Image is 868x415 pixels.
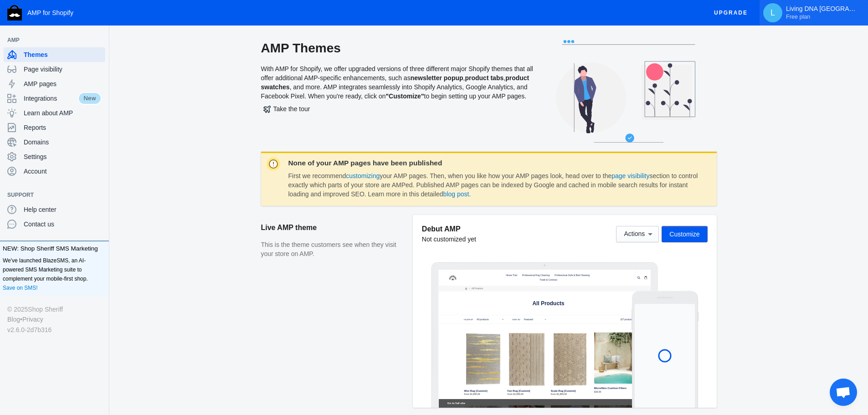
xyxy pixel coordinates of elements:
[24,138,102,147] span: Domains
[297,27,349,35] span: Trade & Contract
[336,11,448,25] a: Professional Sofa & Bed Cleaning
[534,143,571,151] span: 327 products
[193,11,235,25] a: Home Trial
[7,314,20,324] a: Blog
[88,49,93,65] span: ›
[24,94,78,103] span: Integrations
[411,74,463,82] b: newsletter popup
[7,36,92,45] span: AMP
[197,14,231,22] span: Home Trial
[707,5,755,21] button: Upgrade
[4,47,105,62] a: Themes
[7,190,92,200] span: Support
[22,314,43,324] a: Privacy
[288,172,700,199] dd: First we recommend your AMP pages. Then, when you like how your AMP pages look, head over to the ...
[27,9,73,16] span: AMP for Shopify
[465,74,503,82] b: product tabs
[275,91,369,108] span: All Products
[92,193,107,197] button: Add a sales channel
[28,304,63,314] a: Shop Sheriff
[431,262,658,408] img: Laptop frame
[24,152,102,161] span: Settings
[24,108,102,118] span: Learn about AMP
[830,379,857,406] div: Open chat
[768,8,777,17] span: L
[288,159,700,167] dt: None of your AMP pages have been published
[261,101,313,117] button: Take the tour
[611,172,649,179] a: page visibility
[346,172,380,179] a: customizing
[95,49,132,65] span: All Products
[714,5,748,21] span: Upgrade
[422,224,476,234] h5: Debut AMP
[662,226,707,242] button: Customize
[25,389,608,401] span: Go to full site
[7,5,22,20] img: Shop Sheriff Logo
[385,92,424,100] b: "Customize"
[24,123,102,132] span: Reports
[25,9,57,41] img: image
[786,5,859,20] p: Living DNA [GEOGRAPHIC_DATA]
[24,205,102,214] span: Help center
[632,291,699,408] img: Mobile frame
[624,231,645,238] span: Actions
[4,77,105,91] a: AMP pages
[669,231,699,238] span: Customize
[24,220,102,229] span: Contact us
[245,14,326,22] span: Professional Rug Cleaning
[241,11,331,25] a: Professional Rug Cleaning
[7,314,102,324] div: •
[7,304,102,314] div: © 2025
[4,217,105,231] a: Contact us
[4,164,105,179] a: Account
[786,13,810,20] span: Free plan
[443,190,469,198] a: blog post
[3,283,38,292] a: Save on SMS!
[72,49,89,66] a: Home
[261,40,534,152] div: With AMP for Shopify, we offer upgraded versions of three different major Shopify themes that all...
[4,62,105,77] a: Page visibility
[7,325,102,335] div: v2.6.0-2d7b316
[616,226,659,242] button: Actions
[341,14,444,22] span: Professional Sofa & Bed Cleaning
[74,144,102,152] label: Filter by
[216,144,240,152] label: Sort by
[261,40,534,56] h2: AMP Themes
[4,135,105,149] a: Domains
[4,120,105,135] a: Reports
[4,106,105,120] a: Learn about AMP
[24,167,102,176] span: Account
[261,241,404,258] p: This is the theme customers see when they visit your store on AMP.
[263,105,310,113] span: Take the tour
[24,65,102,74] span: Page visibility
[422,235,476,244] div: Not customized yet
[24,50,102,59] span: Themes
[261,215,404,241] h2: Live AMP theme
[24,79,102,88] span: AMP pages
[292,25,353,38] a: Trade & Contract
[78,92,102,105] span: New
[92,38,107,42] button: Add a sales channel
[4,149,105,164] a: Settings
[4,91,105,106] a: IntegrationsNew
